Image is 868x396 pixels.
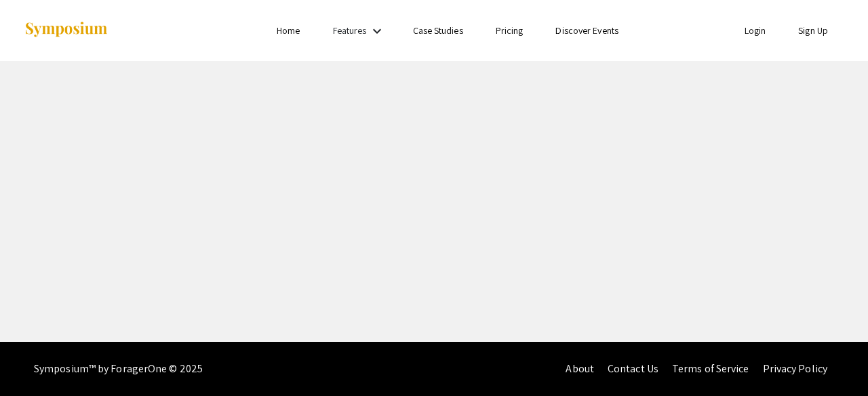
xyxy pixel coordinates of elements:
a: Terms of Service [672,361,749,376]
div: Symposium™ by ForagerOne © 2025 [34,342,203,396]
a: Home [277,24,300,37]
a: Login [745,24,766,37]
a: Case Studies [413,24,463,37]
a: Discover Events [555,24,618,37]
a: Sign Up [798,24,828,37]
a: Pricing [496,24,524,37]
img: Symposium by ForagerOne [24,21,108,39]
a: Contact Us [608,361,658,376]
a: Features [333,24,367,37]
mat-icon: Expand Features list [369,23,385,39]
a: Privacy Policy [763,361,827,376]
a: About [566,361,594,376]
